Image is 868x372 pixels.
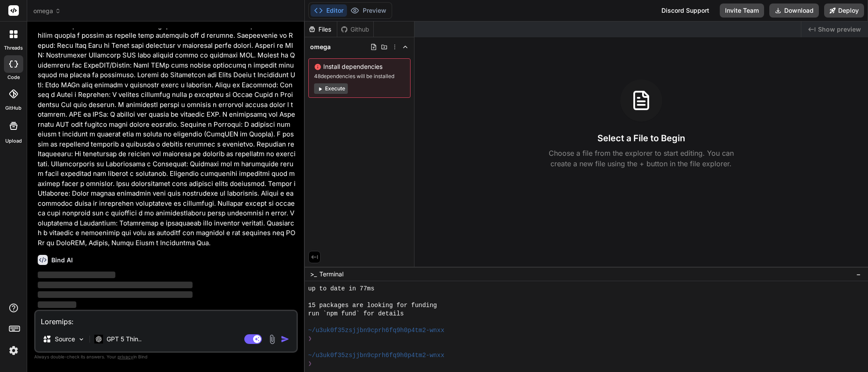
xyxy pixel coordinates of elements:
div: Github [337,25,373,34]
label: code [7,74,20,81]
label: threads [4,44,23,52]
span: omega [33,7,61,15]
p: Source [55,335,75,343]
img: GPT 5 Thinking High [94,335,103,343]
button: Execute [314,83,348,94]
div: Discord Support [656,4,714,18]
span: omega [310,43,331,51]
span: Terminal [319,270,343,279]
h6: Bind AI [51,256,73,265]
span: Show preview [818,25,861,34]
span: ~/u3uk0f35zsjjbn9cprh6fq9h0p4tm2-wnxx [308,326,444,335]
span: 48 dependencies will be installed [314,73,405,80]
button: Invite Team [720,4,764,18]
button: Editor [311,4,347,17]
img: Pick Models [78,336,85,343]
span: ❯ [308,360,312,368]
img: settings [6,343,21,358]
h3: Select a File to Begin [597,132,685,144]
span: ‌ [38,301,76,308]
label: GitHub [5,104,21,112]
span: ❯ [308,335,312,343]
img: attachment [267,334,277,344]
img: icon [281,335,289,343]
p: GPT 5 Thin.. [107,335,142,343]
span: − [856,270,861,279]
span: run `npm fund` for details [308,310,404,318]
span: 15 packages are looking for funding [308,301,437,310]
span: ‌ [38,282,193,288]
button: Preview [347,4,390,17]
button: − [854,267,863,281]
p: Always double-check its answers. Your in Bind [34,353,298,361]
span: Install dependencies [314,62,405,71]
div: Files [305,25,337,34]
button: Deploy [824,4,864,18]
span: ‌ [38,291,193,298]
span: privacy [118,354,133,359]
label: Upload [5,137,22,145]
span: ‌ [38,272,115,278]
span: ~/u3uk0f35zsjjbn9cprh6fq9h0p4tm2-wnxx [308,351,444,360]
span: up to date in 77ms [308,285,375,293]
span: >_ [310,270,317,279]
button: Download [769,4,819,18]
p: Choose a file from the explorer to start editing. You can create a new file using the + button in... [543,148,739,169]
